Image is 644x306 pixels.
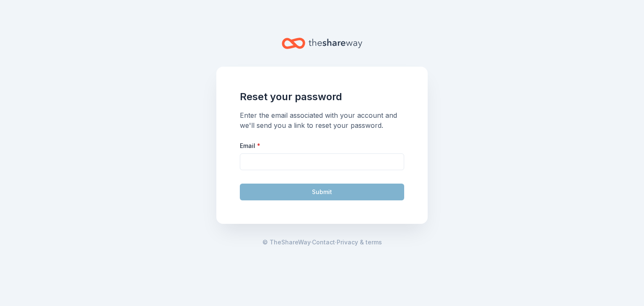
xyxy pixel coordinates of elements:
label: Email [240,142,260,150]
a: Home [282,34,362,53]
a: Privacy & terms [337,237,382,247]
span: © TheShareWay [262,239,310,246]
a: Contact [312,237,335,247]
span: · · [262,237,382,247]
h1: Reset your password [240,90,404,104]
div: Enter the email associated with your account and we'll send you a link to reset your password. [240,110,404,130]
